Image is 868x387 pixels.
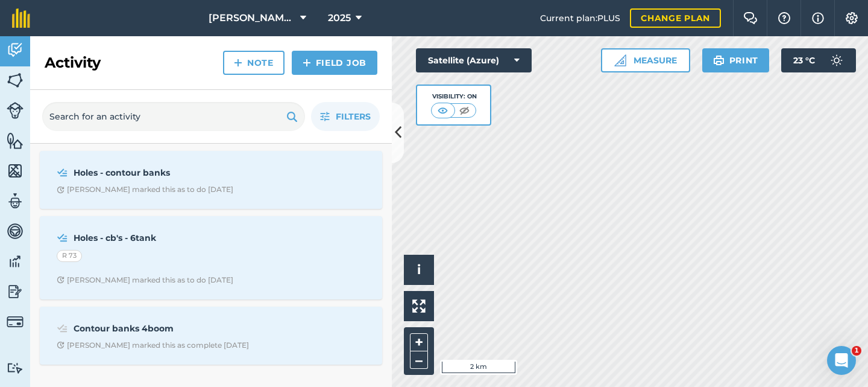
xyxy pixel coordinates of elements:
[614,54,626,66] img: Ruler icon
[57,185,233,194] div: [PERSON_NAME] marked this as to do [DATE]
[57,341,64,349] img: Clock with arrow pointing clockwise
[812,11,824,25] img: svg+xml;base64,PHN2ZyB4bWxucz0iaHR0cDovL3d3dy53My5vcmcvMjAwMC9zdmciIHdpZHRoPSIxNyIgaGVpZ2h0PSIxNy...
[328,11,351,25] span: 2025
[7,252,24,270] img: svg+xml;base64,PD94bWwgdmVyc2lvbj0iMS4wIiBlbmNvZGluZz0idXRmLTgiPz4KPCEtLSBHZW5lcmF0b3I6IEFkb2JlIE...
[7,132,24,150] img: svg+xml;base64,PHN2ZyB4bWxucz0iaHR0cDovL3d3dy53My5vcmcvMjAwMC9zdmciIHdpZHRoPSI1NiIgaGVpZ2h0PSI2MC...
[7,283,24,301] img: svg+xml;base64,PD94bWwgdmVyc2lvbj0iMS4wIiBlbmNvZGluZz0idXRmLTgiPz4KPCEtLSBHZW5lcmF0b3I6IEFkb2JlIE...
[630,8,721,28] a: Change plan
[74,322,265,335] strong: Contour banks 4boom
[713,53,725,68] img: svg+xml;base64,PHN2ZyB4bWxucz0iaHR0cDovL3d3dy53My5vcmcvMjAwMC9zdmciIHdpZHRoPSIxOSIgaGVpZ2h0PSIyNC...
[852,346,861,356] span: 1
[303,56,311,70] img: svg+xml;base64,PHN2ZyB4bWxucz0iaHR0cDovL3d3dy53My5vcmcvMjAwMC9zdmciIHdpZHRoPSIxNCIgaGVpZ2h0PSIyNC...
[57,250,82,262] div: R 73
[7,362,24,374] img: svg+xml;base64,PD94bWwgdmVyc2lvbj0iMS4wIiBlbmNvZGluZz0idXRmLTgiPz4KPCEtLSBHZW5lcmF0b3I6IEFkb2JlIE...
[777,12,791,24] img: A question mark icon
[57,165,68,180] img: svg+xml;base64,PD94bWwgdmVyc2lvbj0iMS4wIiBlbmNvZGluZz0idXRmLTgiPz4KPCEtLSBHZW5lcmF0b3I6IEFkb2JlIE...
[743,12,758,24] img: Two speech bubbles overlapping with the left bubble in the forefront
[57,321,68,336] img: svg+xml;base64,PD94bWwgdmVyc2lvbj0iMS4wIiBlbmNvZGluZz0idXRmLTgiPz4KPCEtLSBHZW5lcmF0b3I6IEFkb2JlIE...
[793,48,815,72] span: 23 ° C
[47,314,375,357] a: Contour banks 4boomClock with arrow pointing clockwise[PERSON_NAME] marked this as complete [DATE]
[844,12,859,24] img: A cog icon
[336,110,371,123] span: Filters
[57,341,249,350] div: [PERSON_NAME] marked this as complete [DATE]
[412,299,426,313] img: Four arrows, one pointing top left, one top right, one bottom right and the last bottom left
[601,48,690,72] button: Measure
[410,351,428,369] button: –
[416,48,532,72] button: Satellite (Azure)
[702,48,770,72] button: Print
[404,255,434,285] button: i
[781,48,856,72] button: 23 °C
[47,158,375,202] a: Holes - contour banksClock with arrow pointing clockwise[PERSON_NAME] marked this as to do [DATE]
[457,104,472,117] img: svg+xml;base64,PHN2ZyB4bWxucz0iaHR0cDovL3d3dy53My5vcmcvMjAwMC9zdmciIHdpZHRoPSI1MCIgaGVpZ2h0PSI0MC...
[74,166,265,179] strong: Holes - contour banks
[7,313,24,330] img: svg+xml;base64,PD94bWwgdmVyc2lvbj0iMS4wIiBlbmNvZGluZz0idXRmLTgiPz4KPCEtLSBHZW5lcmF0b3I6IEFkb2JlIE...
[7,162,24,180] img: svg+xml;base64,PHN2ZyB4bWxucz0iaHR0cDovL3d3dy53My5vcmcvMjAwMC9zdmciIHdpZHRoPSI1NiIgaGVpZ2h0PSI2MC...
[410,333,428,351] button: +
[825,48,849,72] img: svg+xml;base64,PD94bWwgdmVyc2lvbj0iMS4wIiBlbmNvZGluZz0idXRmLTgiPz4KPCEtLSBHZW5lcmF0b3I6IEFkb2JlIE...
[57,276,64,284] img: Clock with arrow pointing clockwise
[827,346,856,375] iframe: Intercom live chat
[12,8,30,28] img: fieldmargin Logo
[57,186,64,194] img: Clock with arrow pointing clockwise
[7,222,24,240] img: svg+xml;base64,PD94bWwgdmVyc2lvbj0iMS4wIiBlbmNvZGluZz0idXRmLTgiPz4KPCEtLSBHZW5lcmF0b3I6IEFkb2JlIE...
[435,104,450,117] img: svg+xml;base64,PHN2ZyB4bWxucz0iaHR0cDovL3d3dy53My5vcmcvMjAwMC9zdmciIHdpZHRoPSI1MCIgaGVpZ2h0PSI0MC...
[42,102,305,131] input: Search for an activity
[286,109,298,124] img: svg+xml;base64,PHN2ZyB4bWxucz0iaHR0cDovL3d3dy53My5vcmcvMjAwMC9zdmciIHdpZHRoPSIxOSIgaGVpZ2h0PSIyNC...
[7,102,24,119] img: svg+xml;base64,PD94bWwgdmVyc2lvbj0iMS4wIiBlbmNvZGluZz0idXRmLTgiPz4KPCEtLSBHZW5lcmF0b3I6IEFkb2JlIE...
[209,11,295,25] span: [PERSON_NAME] Farms
[45,53,101,72] h2: Activity
[7,192,24,210] img: svg+xml;base64,PD94bWwgdmVyc2lvbj0iMS4wIiBlbmNvZGluZz0idXRmLTgiPz4KPCEtLSBHZW5lcmF0b3I6IEFkb2JlIE...
[7,41,24,59] img: svg+xml;base64,PD94bWwgdmVyc2lvbj0iMS4wIiBlbmNvZGluZz0idXRmLTgiPz4KPCEtLSBHZW5lcmF0b3I6IEFkb2JlIE...
[57,275,233,285] div: [PERSON_NAME] marked this as to do [DATE]
[311,102,380,131] button: Filters
[417,262,421,277] span: i
[74,231,265,245] strong: Holes - cb's - 6tank
[7,71,24,89] img: svg+xml;base64,PHN2ZyB4bWxucz0iaHR0cDovL3d3dy53My5vcmcvMjAwMC9zdmciIHdpZHRoPSI1NiIgaGVpZ2h0PSI2MC...
[47,223,375,292] a: Holes - cb's - 6tankR 73Clock with arrow pointing clockwise[PERSON_NAME] marked this as to do [DATE]
[57,231,68,245] img: svg+xml;base64,PD94bWwgdmVyc2lvbj0iMS4wIiBlbmNvZGluZz0idXRmLTgiPz4KPCEtLSBHZW5lcmF0b3I6IEFkb2JlIE...
[431,92,477,101] div: Visibility: On
[234,56,242,70] img: svg+xml;base64,PHN2ZyB4bWxucz0iaHR0cDovL3d3dy53My5vcmcvMjAwMC9zdmciIHdpZHRoPSIxNCIgaGVpZ2h0PSIyNC...
[292,51,377,75] a: Field Job
[223,51,285,75] a: Note
[540,11,620,25] span: Current plan : PLUS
